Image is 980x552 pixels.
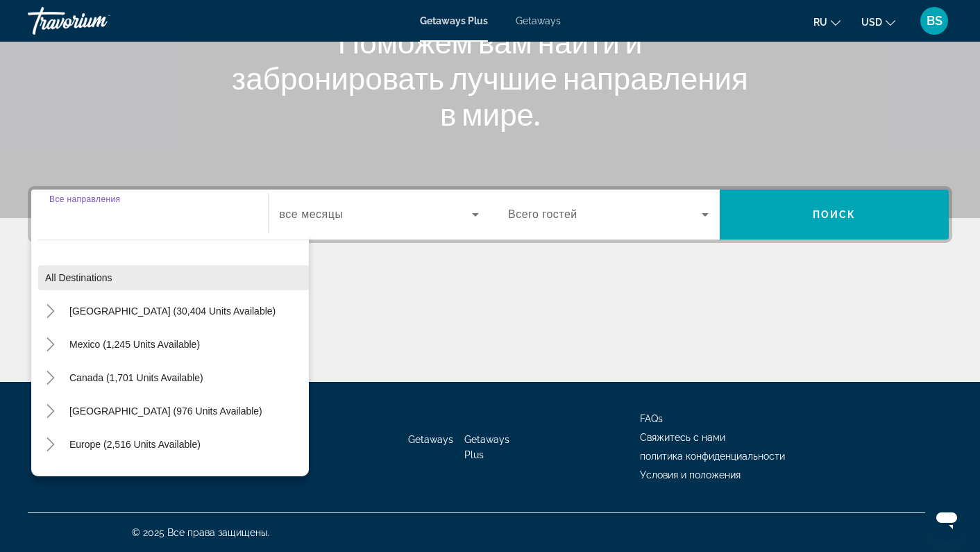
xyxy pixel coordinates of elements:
span: [GEOGRAPHIC_DATA] (976 units available) [69,405,262,417]
div: Search widget [31,190,949,240]
span: все месяцы [280,208,344,220]
button: Toggle Caribbean & Atlantic Islands (976 units available) [38,399,62,424]
button: Поиск [720,190,949,240]
span: Europe (2,516 units available) [69,439,201,450]
button: Toggle Australia (207 units available) [38,466,62,490]
button: Toggle Canada (1,701 units available) [38,366,62,390]
button: User Menu [916,6,952,35]
span: Canada (1,701 units available) [69,372,203,383]
span: USD [861,17,882,28]
a: Getaways Plus [420,15,488,26]
button: [GEOGRAPHIC_DATA] (30,404 units available) [62,299,282,324]
a: Условия и положения [640,469,741,480]
span: [GEOGRAPHIC_DATA] (30,404 units available) [69,306,276,317]
button: Change currency [861,12,895,32]
button: Australia (207 units available) [62,465,206,490]
span: Mexico (1,245 units available) [69,339,200,350]
a: Travorium [28,3,167,39]
button: Toggle United States (30,404 units available) [38,299,62,324]
iframe: Кнопка запуска окна обмена сообщениями [924,496,969,541]
a: Getaways [516,15,561,26]
button: Change language [813,12,840,32]
button: Toggle Europe (2,516 units available) [38,433,62,457]
span: BS [927,14,943,28]
a: политика конфиденциальности [640,451,785,462]
span: © 2025 Все права защищены. [132,527,269,538]
a: Getaways Plus [464,434,509,460]
button: Europe (2,516 units available) [62,432,208,457]
a: Getaways [408,434,453,445]
span: All destinations [45,272,112,283]
button: Mexico (1,245 units available) [62,332,207,357]
button: All destinations [38,265,309,290]
h1: Поможем вам найти и забронировать лучшие направления в мире. [230,24,750,132]
span: Поиск [813,209,856,220]
span: Всего гостей [508,208,577,220]
span: Все направления [49,194,120,203]
span: ru [813,17,827,28]
button: Toggle Mexico (1,245 units available) [38,333,62,357]
button: Canada (1,701 units available) [62,365,210,390]
a: FAQs [640,413,663,424]
button: [GEOGRAPHIC_DATA] (976 units available) [62,399,269,424]
a: Свяжитесь с нами [640,432,725,443]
